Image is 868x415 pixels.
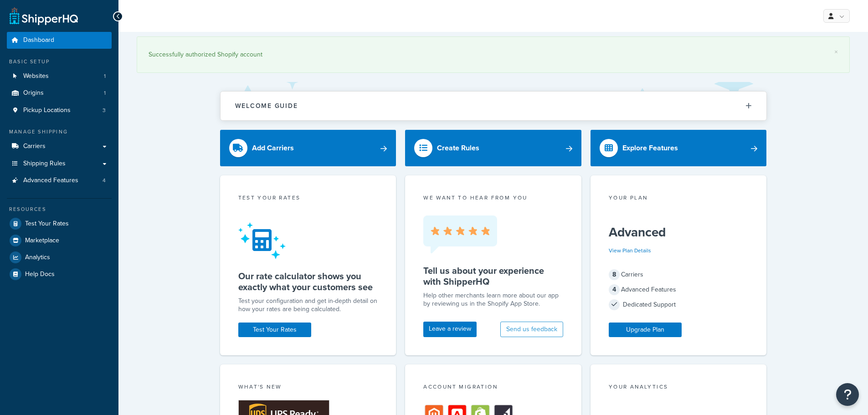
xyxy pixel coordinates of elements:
h5: Advanced [609,225,749,240]
button: Welcome Guide [221,92,766,120]
h5: Our rate calculator shows you exactly what your customers see [238,271,378,292]
li: Advanced Features [7,172,112,189]
div: Your Plan [609,194,749,204]
span: Help Docs [25,271,55,278]
a: Help Docs [7,266,112,282]
span: Test Your Rates [25,220,69,228]
a: Carriers [7,138,112,155]
div: Test your configuration and get in-depth detail on how your rates are being calculated. [238,297,378,313]
div: Account Migration [423,383,563,393]
a: View Plan Details [609,246,651,255]
span: 3 [103,107,106,114]
h2: Welcome Guide [235,102,298,109]
div: Test your rates [238,194,378,204]
div: Explore Features [622,142,678,154]
a: Test Your Rates [7,215,112,232]
button: Send us feedback [500,322,563,337]
div: Basic Setup [7,58,112,66]
h5: Tell us about your experience with ShipperHQ [423,265,563,287]
span: 4 [103,177,106,184]
a: Create Rules [405,130,581,166]
div: Create Rules [437,142,479,154]
p: Help other merchants learn more about our app by reviewing us in the Shopify App Store. [423,292,563,308]
a: Shipping Rules [7,155,112,172]
li: Origins [7,85,112,102]
span: Websites [23,72,49,80]
div: Manage Shipping [7,128,112,136]
div: Successfully authorized Shopify account [149,48,838,61]
a: Websites1 [7,68,112,85]
span: Pickup Locations [23,107,71,114]
a: Add Carriers [220,130,396,166]
span: Marketplace [25,237,59,245]
div: Advanced Features [609,283,749,296]
span: Analytics [25,254,50,261]
span: 4 [609,284,620,295]
span: Carriers [23,143,46,150]
a: Test Your Rates [238,323,311,337]
div: What's New [238,383,378,393]
div: Resources [7,205,112,213]
li: Pickup Locations [7,102,112,119]
span: 1 [104,89,106,97]
a: Analytics [7,249,112,266]
a: Dashboard [7,32,112,49]
a: Leave a review [423,322,477,337]
a: Pickup Locations3 [7,102,112,119]
div: Add Carriers [252,142,294,154]
a: Origins1 [7,85,112,102]
a: Upgrade Plan [609,323,682,337]
span: Shipping Rules [23,160,66,168]
span: Dashboard [23,36,54,44]
p: we want to hear from you [423,194,563,202]
div: Carriers [609,268,749,281]
span: Origins [23,89,44,97]
a: × [834,48,838,56]
span: 8 [609,269,620,280]
a: Marketplace [7,232,112,249]
div: Dedicated Support [609,298,749,311]
li: Websites [7,68,112,85]
a: Advanced Features4 [7,172,112,189]
span: Advanced Features [23,177,78,184]
span: 1 [104,72,106,80]
button: Open Resource Center [836,383,859,406]
a: Explore Features [591,130,767,166]
div: Your Analytics [609,383,749,393]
